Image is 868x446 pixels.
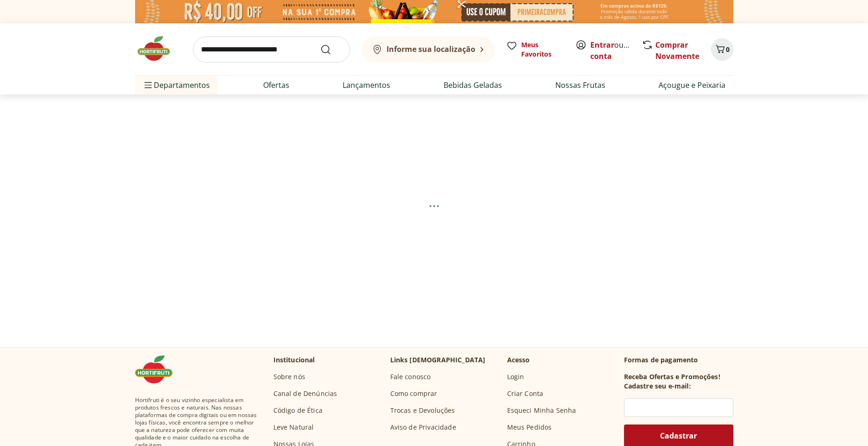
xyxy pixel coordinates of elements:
span: 0 [726,45,730,54]
p: Acesso [507,355,530,365]
button: Informe sua localização [361,36,495,63]
span: Meus Favoritos [521,40,564,59]
h3: Receba Ofertas e Promoções! [624,372,720,381]
img: Hortifruti [135,35,182,63]
span: ou [590,39,632,62]
a: Aviso de Privacidade [390,423,456,432]
b: Informe sua localização [387,44,475,54]
a: Fale conosco [390,372,431,381]
a: Como comprar [390,389,438,398]
a: Ofertas [263,79,289,91]
a: Meus Pedidos [507,423,552,432]
button: Carrinho [711,38,733,61]
a: Meus Favoritos [506,40,564,59]
h3: Cadastre seu e-mail: [624,381,691,391]
a: Login [507,372,524,381]
a: Criar Conta [507,389,544,398]
a: Entrar [590,40,614,50]
a: Açougue e Peixaria [659,79,725,91]
a: Esqueci Minha Senha [507,406,576,415]
a: Leve Natural [273,423,314,432]
a: Bebidas Geladas [444,79,502,91]
a: Canal de Denúncias [273,389,337,398]
a: Criar conta [590,40,642,61]
p: Formas de pagamento [624,355,733,365]
a: Trocas e Devoluções [390,406,455,415]
a: Sobre nós [273,372,305,381]
span: Departamentos [143,74,210,96]
a: Lançamentos [343,79,390,91]
p: Institucional [273,355,315,365]
button: Menu [143,74,154,96]
img: Hortifruti [135,355,182,383]
a: Código de Ética [273,406,323,415]
button: Submit Search [320,44,343,55]
p: Links [DEMOGRAPHIC_DATA] [390,355,486,365]
input: search [193,36,350,63]
a: Comprar Novamente [655,40,699,61]
a: Nossas Frutas [555,79,605,91]
span: Cadastrar [660,432,697,439]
